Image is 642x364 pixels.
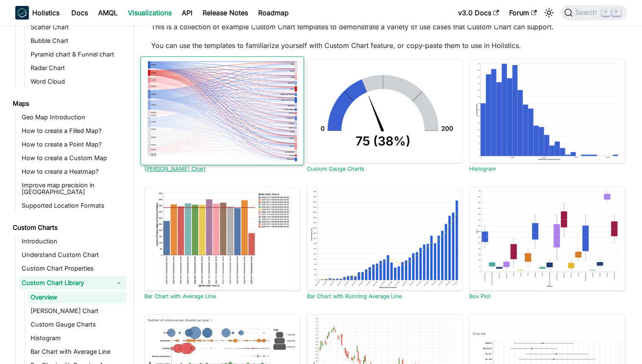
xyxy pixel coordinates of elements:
[93,6,123,20] a: AMQL
[28,332,127,344] a: Histogram
[28,35,127,47] a: Bubble Chart
[28,305,127,317] a: [PERSON_NAME] Chart
[28,346,127,358] a: Bar Chart with Average Line
[197,6,253,20] a: Release Notes
[19,111,127,123] a: Geo Map Introduction
[15,6,59,20] a: HolisticsHolistics
[307,293,402,299] a: Bar Chart with Running Average Line
[307,59,463,172] a: Custom Gauge ChartsCustom Gauge Charts
[307,187,463,300] a: Bar Chart with Running Average LineBar Chart with Running Average Line
[111,276,127,290] button: Collapse sidebar category 'Custom Chart Library'
[151,40,618,51] p: You can use the templates to familiarize yourself with Custom Chart feature, or copy-paste them t...
[28,62,127,74] a: Radar Chart
[253,6,294,20] a: Roadmap
[7,25,134,364] nav: Docs sidebar
[469,293,490,299] a: Box Plot
[151,22,618,32] p: This is a collection of example Custom Chart templates to demonstrate a variety of use cases that...
[144,187,300,300] a: Bar Chart with Average LineBar Chart with Average Line
[19,262,127,274] a: Custom Chart Properties
[144,166,206,172] a: [PERSON_NAME] Chart
[573,9,602,17] span: Search
[19,152,127,164] a: How to create a Custom Map
[19,276,111,290] a: Custom Chart Library
[144,59,300,172] a: Sankey Chart[PERSON_NAME] Chart
[602,8,610,16] kbd: ⌘
[19,179,127,198] a: Improve map precision in [GEOGRAPHIC_DATA]
[469,59,625,172] a: HistogramHistogram
[504,6,542,20] a: Forum
[28,291,127,303] a: Overview
[66,6,93,20] a: Docs
[19,200,127,212] a: Supported Location Formats
[19,235,127,247] a: Introduction
[15,6,29,20] img: Holistics
[28,48,127,60] a: Pyramid chart & Funnel chart
[28,76,127,87] a: Word Cloud
[10,98,127,110] a: Maps
[19,138,127,150] a: How to create a Point Map?
[177,6,197,20] a: API
[144,293,216,299] a: Bar Chart with Average Line
[612,8,621,16] kbd: K
[469,166,496,172] a: Histogram
[28,21,127,33] a: Scatter Chart
[10,222,127,234] a: Custom Charts
[28,319,127,330] a: Custom Gauge Charts
[32,8,59,18] b: Holistics
[19,249,127,261] a: Understand Custom Chart
[19,125,127,137] a: How to create a Filled Map?
[307,166,364,172] a: Custom Gauge Charts
[561,5,627,20] button: Search (Command+K)
[453,6,504,20] a: v3.0 Docs
[542,6,556,20] button: Switch between dark and light mode (currently light mode)
[123,6,177,20] a: Visualizations
[469,187,625,300] a: Box PlotBox Plot
[19,166,127,178] a: How to create a Heatmap?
